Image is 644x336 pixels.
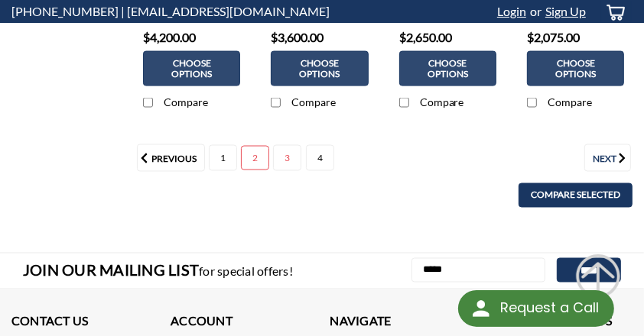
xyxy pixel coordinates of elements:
[143,98,153,108] input: Compare
[527,98,537,108] input: Compare
[171,312,314,334] h3: Account
[306,145,334,171] a: Page 4 of 4
[458,290,614,327] div: Request a Call
[271,30,324,44] span: $3,600.00
[399,51,496,86] a: Choose Options
[209,145,237,171] a: Page 1 of 4
[469,296,493,321] img: round button
[271,51,368,86] a: Choose Options
[155,58,228,79] span: Choose Options
[399,30,452,44] span: $2,650.00
[399,98,409,108] input: Compare
[291,95,336,108] span: Compare
[548,95,592,108] span: Compare
[199,264,293,279] span: for special offers!
[283,58,356,79] span: Choose Options
[143,51,240,86] a: Choose Options
[330,312,473,334] h3: Navigate
[23,254,301,289] h3: Join Our Mailing List
[273,145,301,171] a: Page 3 of 4
[539,58,612,79] span: Choose Options
[584,144,631,172] a: Next
[241,146,269,170] a: Page 2 of 4
[519,183,633,208] a: Compare Selected
[143,30,196,44] span: $4,200.00
[137,144,205,172] a: Previous
[527,30,580,44] span: $2,075.00
[11,312,154,334] h3: Contact Us
[527,51,624,86] a: Choose Options
[420,95,464,108] span: Compare
[164,95,208,108] span: Compare
[411,58,484,79] span: Choose Options
[575,254,621,299] svg: submit
[575,254,621,299] div: Scroll Back to Top
[594,1,633,23] a: cart-preview-dropdown
[271,98,281,108] input: Compare
[500,290,599,325] div: Request a Call
[526,4,542,18] span: or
